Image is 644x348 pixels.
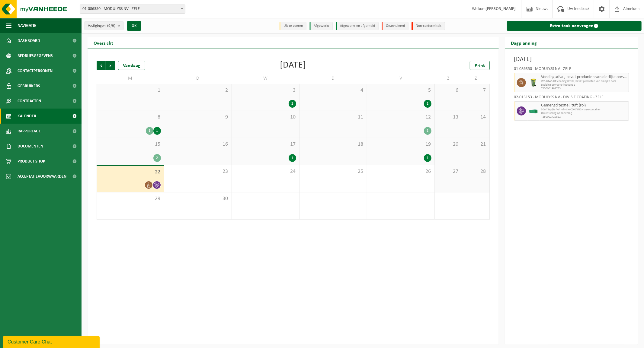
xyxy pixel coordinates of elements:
[235,168,296,175] span: 24
[18,63,53,78] span: Contactpersonen
[167,141,229,148] span: 16
[18,154,45,169] span: Product Shop
[85,21,123,30] button: Vestigingen(9/9)
[370,87,431,94] span: 5
[541,80,627,83] span: WB-0140-HP voedingsafval, bevat producten van dierlijke oors
[80,5,185,13] span: 01-086350 - MODULYSS NV - ZELE
[167,87,229,94] span: 2
[97,61,106,70] span: Vorige
[514,67,629,73] div: 01-086350 - MODULYSS NV - ZELE
[3,335,101,348] iframe: chat widget
[541,103,627,108] span: Gemengd textiel, tuft (rol)
[18,48,53,63] span: Bedrijfsgegevens
[412,22,445,30] li: Non-conformiteit
[541,112,627,115] span: Omwisseling op aanvraag
[235,114,296,121] span: 10
[167,195,229,202] span: 30
[303,114,364,121] span: 11
[505,37,543,49] h2: Dagplanning
[18,93,41,109] span: Contracten
[367,73,435,84] td: V
[438,114,459,121] span: 13
[289,154,296,162] div: 1
[18,78,40,93] span: Gebruikers
[541,75,627,80] span: Voedingsafval, bevat producten van dierlijke oorsprong, onverpakt, categorie 3
[18,169,66,184] span: Acceptatievoorwaarden
[235,87,296,94] span: 3
[100,87,161,94] span: 1
[80,5,185,14] span: 01-086350 - MODULYSS NV - ZELE
[541,108,627,112] span: 30m³ tapijtafval - divisie COATING - lage container
[106,61,115,70] span: Volgende
[235,141,296,148] span: 17
[465,87,486,94] span: 7
[438,87,459,94] span: 6
[118,61,145,70] div: Vandaag
[541,87,627,90] span: T250001992733
[370,168,431,175] span: 26
[300,73,367,84] td: D
[303,168,364,175] span: 25
[100,141,161,148] span: 15
[303,87,364,94] span: 4
[97,73,164,84] td: M
[167,168,229,175] span: 23
[507,21,642,31] a: Extra taak aanvragen
[424,154,431,162] div: 1
[514,55,629,64] h3: [DATE]
[167,114,229,121] span: 9
[529,109,538,113] img: HK-XC-30-GN-00
[541,83,627,87] span: Lediging op vaste frequentie
[424,100,431,108] div: 1
[100,114,161,121] span: 8
[18,109,36,124] span: Kalender
[435,73,462,84] td: Z
[438,141,459,148] span: 20
[280,61,306,70] div: [DATE]
[465,141,486,148] span: 21
[18,139,43,154] span: Documenten
[309,22,333,30] li: Afgewerkt
[438,168,459,175] span: 27
[100,169,161,176] span: 22
[153,154,161,162] div: 2
[382,22,409,30] li: Geannuleerd
[164,73,232,84] td: D
[475,63,485,68] span: Print
[485,7,516,11] strong: [PERSON_NAME]
[370,114,431,121] span: 12
[18,33,40,48] span: Dashboard
[465,168,486,175] span: 28
[462,73,490,84] td: Z
[336,22,379,30] li: Afgewerkt en afgemeld
[107,24,115,28] count: (9/9)
[279,22,306,30] li: Uit te voeren
[370,141,431,148] span: 19
[88,21,115,30] span: Vestigingen
[18,124,41,139] span: Rapportage
[470,61,490,70] a: Print
[289,100,296,108] div: 2
[127,21,141,31] button: OK
[18,18,36,33] span: Navigatie
[100,195,161,202] span: 29
[232,73,300,84] td: W
[465,114,486,121] span: 14
[514,95,629,101] div: 02-013153 - MODULYSS NV - DIVISIE COATING - ZELE
[153,127,161,135] div: 1
[541,115,627,119] span: T250002729822
[529,78,538,87] img: WB-0140-HPE-GN-50
[88,37,119,49] h2: Overzicht
[303,141,364,148] span: 18
[146,127,153,135] div: 1
[424,127,431,135] div: 1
